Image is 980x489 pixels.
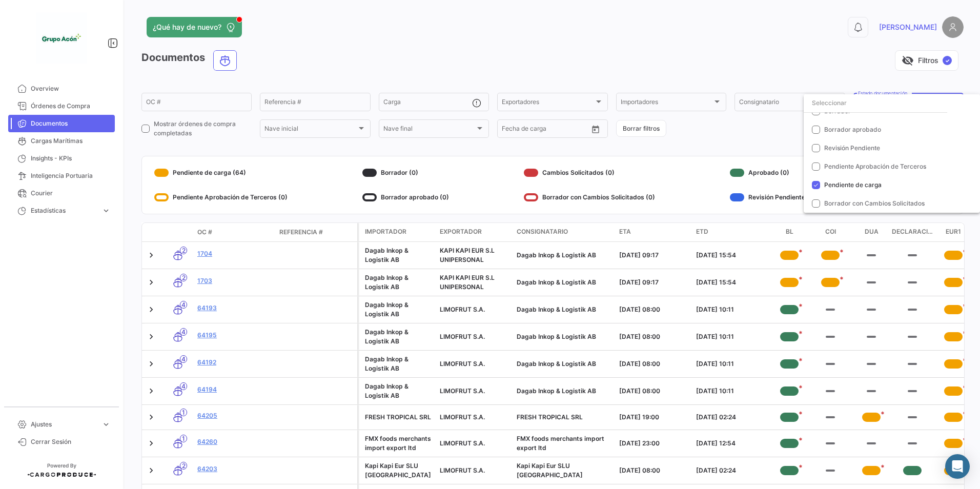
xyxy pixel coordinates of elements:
span: Pendiente de carga [824,181,882,189]
span: Borrador aprobado [824,126,881,133]
input: dropdown search [804,94,947,112]
span: Borrador con Cambios Solicitados [824,199,925,207]
span: Revisión Pendiente [824,144,880,152]
div: Abrir Intercom Messenger [945,454,970,479]
span: Pendiente Aprobación de Terceros [824,162,926,170]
